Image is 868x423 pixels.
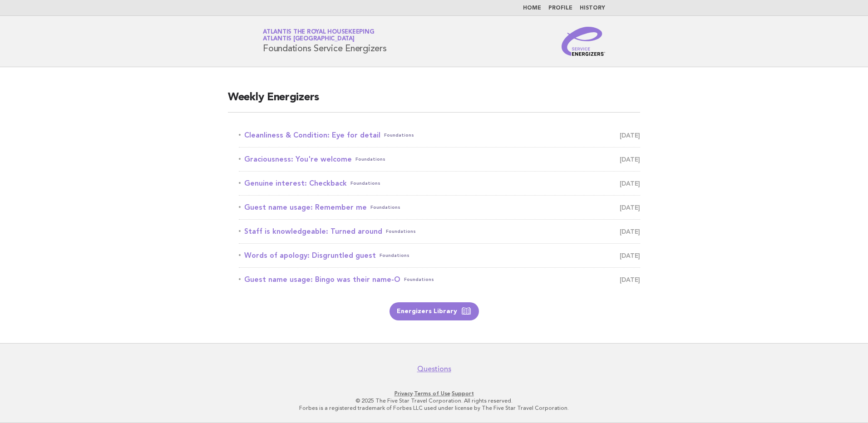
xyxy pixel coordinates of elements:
[263,29,374,42] a: Atlantis the Royal HousekeepingAtlantis [GEOGRAPHIC_DATA]
[580,5,605,11] a: History
[350,177,380,190] span: Foundations
[239,201,640,214] a: Guest name usage: Remember meFoundations [DATE]
[620,153,640,166] span: [DATE]
[620,273,640,286] span: [DATE]
[390,302,479,320] a: Energizers Library
[620,249,640,262] span: [DATE]
[384,129,414,142] span: Foundations
[239,177,640,190] a: Genuine interest: CheckbackFoundations [DATE]
[228,90,640,113] h2: Weekly Energizers
[620,129,640,142] span: [DATE]
[414,390,450,397] a: Terms of Use
[380,249,409,262] span: Foundations
[562,27,605,56] img: Service Energizers
[620,201,640,214] span: [DATE]
[452,390,474,397] a: Support
[370,201,400,214] span: Foundations
[395,390,413,397] a: Privacy
[239,273,640,286] a: Guest name usage: Bingo was their name-OFoundations [DATE]
[156,397,712,404] p: © 2025 The Five Star Travel Corporation. All rights reserved.
[239,153,640,166] a: Graciousness: You're welcomeFoundations [DATE]
[548,5,572,11] a: Profile
[523,5,541,11] a: Home
[239,225,640,238] a: Staff is knowledgeable: Turned aroundFoundations [DATE]
[156,404,712,412] p: Forbes is a registered trademark of Forbes LLC used under license by The Five Star Travel Corpora...
[263,30,387,53] h1: Foundations Service Energizers
[404,273,434,286] span: Foundations
[417,364,451,374] a: Questions
[263,36,355,42] span: Atlantis [GEOGRAPHIC_DATA]
[239,129,640,142] a: Cleanliness & Condition: Eye for detailFoundations [DATE]
[355,153,385,166] span: Foundations
[386,225,416,238] span: Foundations
[156,390,712,397] p: · ·
[620,225,640,238] span: [DATE]
[620,177,640,190] span: [DATE]
[239,249,640,262] a: Words of apology: Disgruntled guestFoundations [DATE]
